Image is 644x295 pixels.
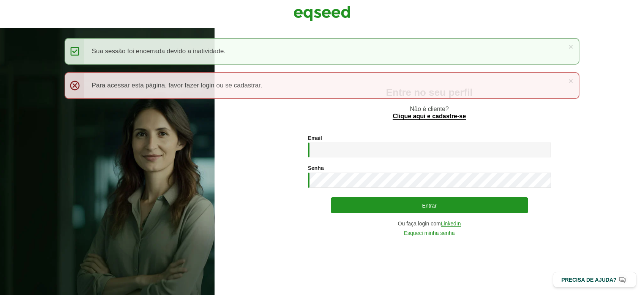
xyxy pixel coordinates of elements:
[294,4,350,23] img: EqSeed Logo
[568,77,573,85] a: ×
[308,165,324,171] label: Senha
[393,113,466,120] a: Clique aqui e cadastre-se
[230,105,629,120] p: Não é cliente?
[65,38,580,65] div: Sua sessão foi encerrada devido a inatividade.
[404,230,455,236] a: Esqueci minha senha
[441,221,461,227] a: LinkedIn
[331,197,528,213] button: Entrar
[308,135,322,141] label: Email
[568,43,573,51] a: ×
[65,72,580,99] div: Para acessar esta página, favor fazer login ou se cadastrar.
[308,221,551,227] div: Ou faça login com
